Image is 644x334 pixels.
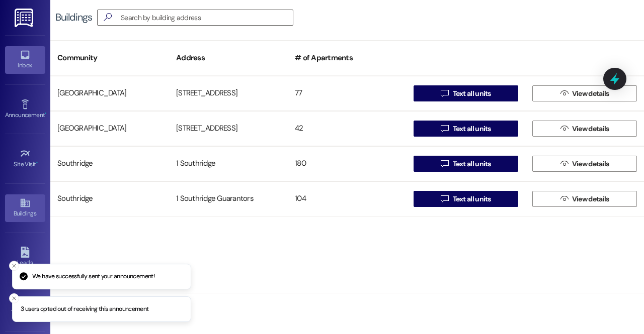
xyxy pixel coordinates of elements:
[441,89,448,97] i: 
[288,154,407,174] div: 180
[560,89,568,97] i: 
[453,88,491,99] span: Text all units
[169,119,288,139] div: [STREET_ADDRESS]
[9,261,19,271] button: Close toast
[453,159,491,169] span: Text all units
[169,189,288,209] div: 1 Southridge Guarantors
[50,83,169,103] div: [GEOGRAPHIC_DATA]
[21,305,149,314] p: 3 users opted out of receiving this announcement
[5,194,45,221] a: Buildings
[288,46,407,70] div: # of Apartments
[50,119,169,139] div: [GEOGRAPHIC_DATA]
[55,12,92,23] div: Buildings
[45,110,46,117] span: •
[453,124,491,134] span: Text all units
[5,244,45,271] a: Leads
[414,191,518,207] button: Text all units
[572,159,609,169] span: View details
[572,124,609,134] span: View details
[414,156,518,172] button: Text all units
[288,119,407,139] div: 42
[50,154,169,174] div: Southridge
[414,121,518,137] button: Text all units
[288,83,407,103] div: 77
[121,11,293,25] input: Search by building address
[36,159,38,166] span: •
[169,83,288,103] div: [STREET_ADDRESS]
[441,125,448,133] i: 
[169,46,288,70] div: Address
[5,145,45,172] a: Site Visit •
[100,12,116,23] i: 
[288,189,407,209] div: 104
[15,9,35,27] img: ResiDesk Logo
[5,293,45,320] a: Templates •
[50,189,169,209] div: Southridge
[572,194,609,204] span: View details
[532,85,637,101] button: View details
[453,194,491,204] span: Text all units
[441,195,448,203] i: 
[169,154,288,174] div: 1 Southridge
[441,160,448,168] i: 
[532,191,637,207] button: View details
[572,88,609,99] span: View details
[532,121,637,137] button: View details
[9,293,19,303] button: Close toast
[560,195,568,203] i: 
[532,156,637,172] button: View details
[32,272,154,281] p: We have successfully sent your announcement!
[414,85,518,101] button: Text all units
[560,125,568,133] i: 
[560,160,568,168] i: 
[5,46,45,73] a: Inbox
[50,46,169,70] div: Community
